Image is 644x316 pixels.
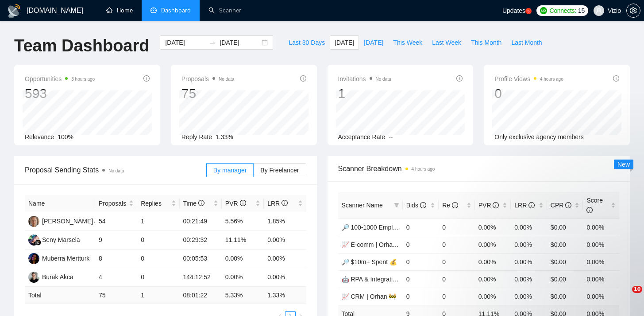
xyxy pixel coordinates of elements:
div: 75 [181,85,234,102]
span: By manager [213,167,247,174]
span: Acceptance Rate [338,133,386,140]
td: 00:21:49 [180,212,222,231]
span: [DATE] [335,38,354,47]
span: Last Month [511,38,542,47]
a: 📈 E-comm | Orhan 🚧 [342,241,405,248]
button: This Month [466,35,506,50]
a: 🤖 RPA & Integration | Serhan [342,276,425,283]
td: $0.00 [547,218,583,236]
td: 0 [439,270,475,288]
button: [DATE] [330,35,359,50]
td: $0.00 [547,288,583,305]
span: info-circle [528,202,535,208]
a: 🔎 100-1000 Employees 🕺🏻 [342,224,419,231]
div: 0 [494,85,563,102]
span: 10 [632,286,642,293]
span: Only exclusive agency members [494,133,584,140]
span: info-circle [586,207,593,213]
span: info-circle [282,200,288,206]
a: 📈 CRM | Orhan 🚧 [342,293,397,300]
td: 5.33 % [222,287,264,304]
div: Burak Akca [42,272,73,282]
a: searchScanner [208,7,241,14]
span: user [596,8,602,14]
td: 0.00% [475,218,511,236]
span: 100% [58,133,73,140]
span: info-circle [452,202,458,208]
span: New [617,161,630,168]
div: [PERSON_NAME] [42,216,93,226]
span: Time [183,200,204,207]
td: 0.00% [222,250,264,268]
span: 1.33% [216,133,233,140]
td: 0 [439,236,475,253]
span: setting [627,7,640,14]
span: Proposals [99,199,127,208]
img: gigradar-bm.png [35,239,41,246]
img: logo [7,4,21,18]
span: Relevance [25,133,54,140]
iframe: Intercom live chat [614,286,635,307]
img: upwork-logo.png [540,7,547,14]
span: info-circle [143,75,150,82]
img: MM [28,253,39,264]
td: 0 [403,288,439,305]
th: Name [25,195,95,212]
span: -- [389,133,393,140]
td: 8 [95,250,137,268]
div: Muberra Mertturk [42,254,89,263]
span: Last Week [432,38,461,47]
td: 0 [403,270,439,288]
span: [DATE] [364,38,383,47]
td: 0.00% [264,231,306,250]
span: filter [392,199,401,212]
td: 00:29:32 [180,231,222,250]
td: 1.85% [264,212,306,231]
td: 0 [403,236,439,253]
span: info-circle [300,75,306,82]
a: MMMuberra Mertturk [28,254,89,261]
td: 00:05:53 [180,250,222,268]
span: info-circle [493,202,499,208]
a: homeHome [106,7,133,14]
time: 4 hours ago [412,167,435,172]
span: LRR [514,202,535,209]
td: 0 [439,253,475,270]
span: Scanner Name [342,202,383,209]
div: 593 [25,85,95,102]
div: Seny Marsela [42,235,80,245]
span: to [209,39,216,46]
span: info-circle [198,200,204,206]
button: setting [626,4,640,18]
button: Last Week [427,35,466,50]
span: Profile Views [494,74,563,84]
td: 0.00% [264,250,306,268]
td: 0.00% [475,288,511,305]
span: Bids [406,202,426,209]
span: By Freelancer [260,167,299,174]
a: SK[PERSON_NAME] [28,217,93,224]
span: This Week [393,38,422,47]
td: 4 [95,268,137,287]
td: 0.00% [264,268,306,287]
span: dashboard [150,7,157,13]
span: No data [219,77,234,82]
img: SK [28,216,39,227]
span: swap-right [209,39,216,46]
h1: Team Dashboard [14,35,149,56]
span: info-circle [456,75,463,82]
td: 11.11% [222,231,264,250]
td: 5.56% [222,212,264,231]
span: PVR [478,202,499,209]
span: Re [442,202,458,209]
span: CPR [551,202,571,209]
span: No data [376,77,391,82]
span: Proposals [181,74,234,84]
img: SM [28,234,39,246]
span: This Month [471,38,501,47]
td: 0 [137,231,179,250]
button: Last 30 Days [284,35,330,50]
span: Connects: [550,6,576,16]
td: 1 [137,212,179,231]
a: 5 [525,8,532,14]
